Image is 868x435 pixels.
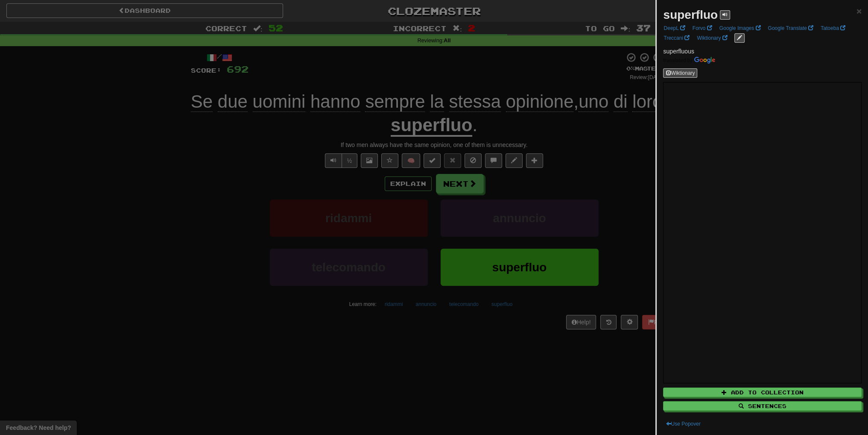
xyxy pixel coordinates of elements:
a: DeepL [661,24,687,33]
a: Treccani [661,33,692,43]
a: Tatoeba [818,24,848,33]
button: Add to Collection [663,388,862,397]
button: Close [856,6,862,15]
span: superfluous [663,48,694,55]
a: Wiktionary [694,33,730,43]
button: Wiktionary [663,68,697,78]
a: Google Images [717,24,763,33]
a: Google Translate [765,24,816,33]
button: edit links [734,33,745,43]
button: Use Popover [663,419,703,429]
span: × [856,6,862,16]
strong: superfluo [663,8,718,21]
a: Forvo [690,24,715,33]
button: Sentences [663,401,862,411]
img: Color short [663,57,715,64]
